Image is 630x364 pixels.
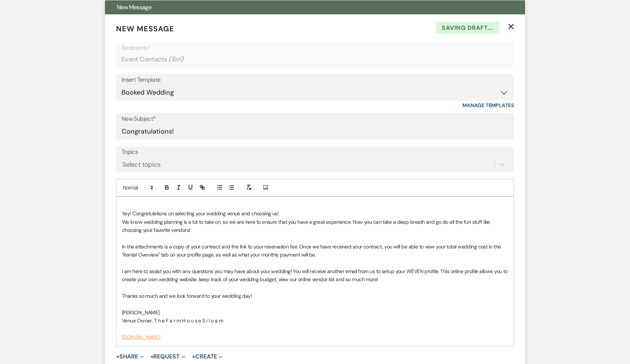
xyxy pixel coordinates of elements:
p: Recipients* [122,43,508,53]
p: We know wedding planning is a lot to take on, so we are here to ensure that you have a great expe... [122,218,508,234]
a: [DOMAIN_NAME] [122,334,160,340]
p: [PERSON_NAME] [122,308,508,317]
span: Saving draft... [436,22,499,34]
p: In the attachments is a copy of your contract and the link to your reservation fee. Once we have ... [122,243,508,259]
div: Select topics [122,159,161,169]
span: New Message [117,3,151,11]
button: Request [150,354,185,360]
p: Venue Owner, T h e F a r m H o u s e S i l o a m [122,317,508,325]
span: + [192,354,195,360]
span: + [116,354,119,360]
label: Topics [122,147,508,158]
span: New Message [116,24,174,33]
div: Insert Template [122,75,508,85]
p: I am here to assist you with any questions you may have about your wedding! You will receive anot... [122,267,508,284]
label: New Subject* [122,114,508,124]
a: Manage Templates [462,102,514,109]
button: Share [116,354,144,360]
p: Yay! Congratulations on selecting your wedding venue and choosing us! [122,209,508,218]
span: + [150,354,154,360]
button: Create [192,354,223,360]
span: ( Tori ) [168,54,184,64]
p: Thanks so much and we look forward to your wedding day! [122,292,508,300]
div: Event Contacts [122,52,508,67]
